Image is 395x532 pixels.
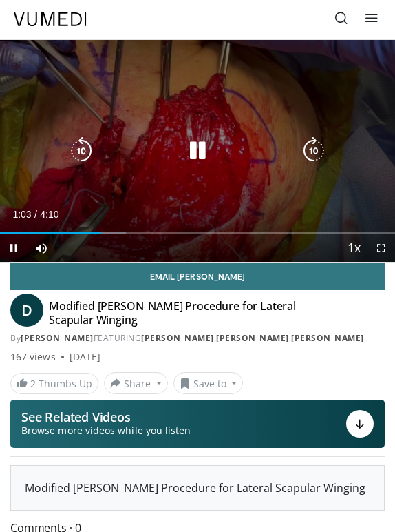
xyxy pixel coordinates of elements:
[340,234,367,262] button: Playback Rate
[10,332,385,345] div: By FEATURING , ,
[10,263,385,290] a: Email [PERSON_NAME]
[30,377,36,390] span: 2
[21,332,94,344] a: [PERSON_NAME]
[173,372,244,394] button: Save to
[21,410,191,424] p: See Related Videos
[28,234,55,262] button: Mute
[10,400,385,448] button: See Related Videos Browse more videos while you listen
[104,372,168,394] button: Share
[34,209,37,220] span: /
[25,480,370,496] div: Modified [PERSON_NAME] Procedure for Lateral Scapular Winging
[14,12,87,26] img: VuMedi Logo
[49,299,313,327] h4: Modified [PERSON_NAME] Procedure for Lateral Scapular Winging
[21,424,191,438] span: Browse more videos while you listen
[216,332,289,344] a: [PERSON_NAME]
[141,332,214,344] a: [PERSON_NAME]
[10,294,43,327] a: D
[70,350,100,364] div: [DATE]
[10,350,56,364] span: 167 views
[12,209,31,220] span: 1:03
[40,209,58,220] span: 4:10
[10,373,98,394] a: 2 Thumbs Up
[367,234,395,262] button: Fullscreen
[291,332,364,344] a: [PERSON_NAME]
